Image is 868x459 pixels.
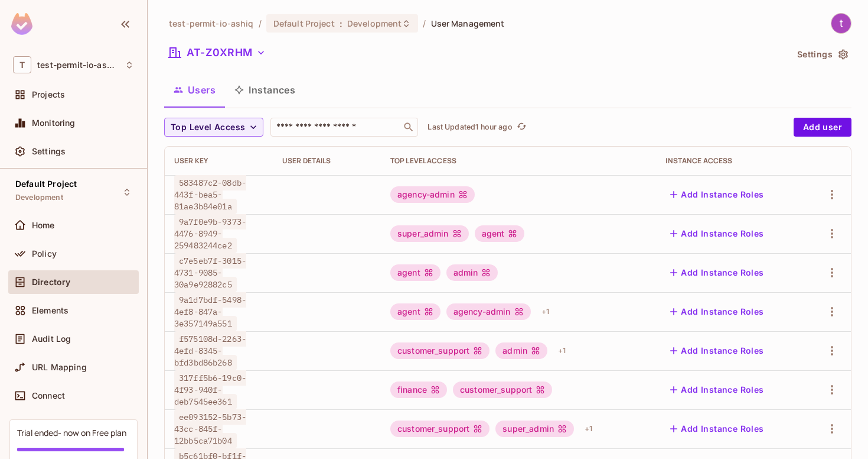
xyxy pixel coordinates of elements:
span: f575108d-2263-4efd-8345-bfd3bd86b268 [174,331,246,370]
button: Add Instance Roles [665,302,768,321]
span: Workspace: test-permit-io-ashiq [37,60,119,70]
span: Settings [32,147,66,156]
button: Add Instance Roles [665,380,768,399]
li: / [423,18,426,29]
div: finance [390,382,447,398]
span: Click to refresh data [513,120,529,134]
div: customer_support [390,421,490,437]
button: Add Instance Roles [665,419,768,438]
span: 9a1d7bdf-5498-4ef8-847a-3e357149a551 [174,292,246,331]
span: Top Level Access [171,120,245,135]
div: agent [475,225,525,242]
div: admin [446,264,498,281]
span: refresh [517,121,527,133]
span: Default Project [273,18,335,29]
span: 317ff5b6-19c0-4f93-940f-deb7545ee361 [174,370,246,409]
span: ee093152-5b73-43cc-845f-12bb5ca71b04 [174,409,246,448]
div: User Details [282,156,371,166]
button: AT-Z0XRHM [164,43,270,62]
button: Add Instance Roles [665,185,768,204]
div: agency-admin [446,303,531,320]
div: + 1 [537,302,554,321]
span: Audit Log [32,334,71,344]
img: teccas ekart [831,14,851,33]
img: SReyMgAAAABJRU5ErkJggg== [11,13,32,35]
span: T [13,56,31,73]
li: / [259,18,262,29]
span: Default Project [15,179,77,189]
span: Connect [32,391,65,400]
span: URL Mapping [32,363,87,372]
button: Users [164,75,225,105]
div: Trial ended- now on Free plan [17,427,126,438]
button: Add Instance Roles [665,224,768,243]
span: Policy [32,249,57,258]
div: + 1 [553,341,570,360]
div: agency-admin [390,186,475,203]
div: super_admin [390,225,469,242]
div: + 1 [580,419,597,438]
div: agent [390,303,440,320]
span: Directory [32,277,70,287]
span: c7e5eb7f-3015-4731-9085-30a9e92882c5 [174,253,246,292]
button: Add Instance Roles [665,341,768,360]
p: Last Updated 1 hour ago [428,122,512,132]
div: User Key [174,156,263,166]
span: Home [32,221,55,230]
div: Top Level Access [390,156,647,166]
div: agent [390,264,440,281]
span: 9a7f0e9b-9373-4476-8949-259483244ce2 [174,214,246,253]
span: Development [15,193,63,202]
div: super_admin [495,421,574,437]
button: Settings [792,45,851,64]
span: Elements [32,306,68,315]
button: Add Instance Roles [665,263,768,282]
span: : [339,19,343,28]
span: the active workspace [169,18,254,29]
div: Instance Access [665,156,795,166]
button: Add user [794,118,851,137]
span: User Management [431,18,505,29]
button: Instances [225,75,305,105]
span: Development [347,18,402,29]
div: admin [495,342,547,359]
div: customer_support [453,382,552,398]
button: Top Level Access [164,118,263,137]
span: Projects [32,90,65,99]
div: customer_support [390,342,490,359]
span: Monitoring [32,118,76,128]
span: 583487c2-08db-443f-bea5-81ae3b84e01a [174,175,246,214]
button: refresh [515,120,529,134]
